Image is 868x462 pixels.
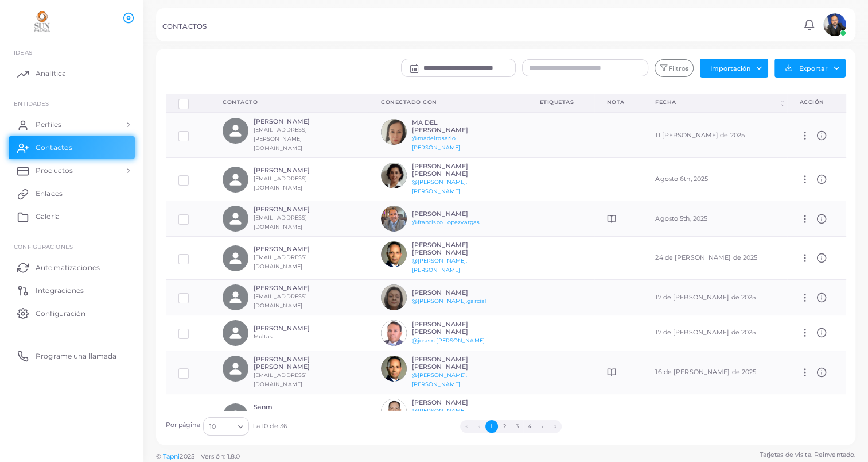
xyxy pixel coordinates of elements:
span: Configuraciones [14,243,73,250]
div: Etiquetas [539,98,581,106]
font: Exportar [799,64,828,72]
a: @[PERSON_NAME].[PERSON_NAME] [412,257,468,273]
h6: [PERSON_NAME] [254,245,338,253]
span: 1 a 10 de 36 [252,422,287,431]
span: Automatizaciones [36,263,100,273]
span: Perfiles [36,120,61,130]
a: @[PERSON_NAME].[PERSON_NAME] [412,372,468,387]
svg: Relleno de persona [228,325,243,341]
small: [EMAIL_ADDRESS][DOMAIN_NAME] [254,175,308,191]
img: avatar [381,163,407,188]
th: Selección de filas [166,94,211,113]
h6: [PERSON_NAME] [PERSON_NAME] [254,356,338,371]
svg: Relleno de persona [228,361,243,376]
a: Analítica [9,62,135,85]
h6: [PERSON_NAME] [254,118,338,125]
img: avatar [381,206,407,232]
a: Programe una llamada [9,344,135,367]
a: @[PERSON_NAME].[PERSON_NAME] [412,179,468,194]
h6: [PERSON_NAME] [254,325,338,332]
span: Productos [36,165,73,176]
img: avatar [823,13,846,36]
a: @francisco.Lopezvargas [412,219,480,225]
svg: Relleno de persona [228,211,243,226]
a: @[PERSON_NAME].garcía1 [412,298,486,304]
a: @josem.[PERSON_NAME] [412,337,485,344]
img: avatar [381,119,407,145]
img: avatar [381,284,407,310]
h6: [PERSON_NAME] [412,289,496,297]
button: Ir a la página 1 [485,420,498,433]
div: 11 [PERSON_NAME] de 2025 [655,131,774,140]
a: Integraciones [9,279,135,302]
font: Filtros [668,64,688,72]
div: Fecha [655,98,779,106]
div: Contacto [223,98,356,106]
div: acción [800,98,834,106]
span: ENTIDADES [14,100,49,107]
div: 17 de [PERSON_NAME] de 2025 [655,293,774,302]
div: Agosto 6th, 2025 [655,175,774,184]
span: Tarjetas de visita. Reinventado. [759,450,855,460]
small: [EMAIL_ADDRESS][DOMAIN_NAME] [254,214,308,230]
h6: [PERSON_NAME] [PERSON_NAME] [412,163,496,178]
span: © [156,452,240,461]
button: Ir a la página 2 [498,420,511,433]
h6: [PERSON_NAME] [412,399,496,406]
h5: CONTACTOS [162,22,207,30]
span: Analítica [36,68,66,79]
h6: [PERSON_NAME] [PERSON_NAME] [412,241,496,256]
div: Buscar opción [203,417,249,436]
div: 16 de [PERSON_NAME] de 2025 [655,368,774,377]
small: [EMAIL_ADDRESS][DOMAIN_NAME] [254,293,308,309]
div: 24 de [PERSON_NAME] de 2025 [655,253,774,263]
h6: [PERSON_NAME] [254,167,338,174]
h6: [PERSON_NAME] [254,284,338,292]
span: Enlaces [36,188,63,199]
img: avatar [381,356,407,382]
a: Perfiles [9,113,135,136]
button: Filtros [655,59,694,78]
font: 10 [209,421,216,433]
h6: [PERSON_NAME] [PERSON_NAME] [412,321,496,336]
div: Nota [607,98,630,106]
span: Programe una llamada [36,351,116,361]
input: Buscar opción [217,420,233,433]
small: [EMAIL_ADDRESS][DOMAIN_NAME] [254,372,308,387]
img: logotipo [10,11,74,32]
span: Contactos [36,143,72,153]
div: 17 de [PERSON_NAME] de 2025 [655,328,774,337]
small: Multas [254,333,273,340]
a: @madelrosario.[PERSON_NAME] [412,135,460,151]
small: [EMAIL_ADDRESS][PERSON_NAME][DOMAIN_NAME] [254,126,308,151]
div: Agosto 5th, 2025 [655,214,774,224]
span: IDEAS [14,49,32,56]
svg: Relleno de persona [228,251,243,266]
div: Conectado con [381,98,514,106]
a: avatar [820,13,849,36]
svg: Relleno de persona [228,409,243,424]
svg: Relleno de persona [228,172,243,187]
a: Productos [9,159,135,182]
img: avatar [381,399,407,425]
img: avatar [381,320,407,346]
span: Configuración [36,309,85,319]
span: Versión: 1.8.0 [201,452,240,460]
h6: MA DEL [PERSON_NAME] [412,119,496,134]
svg: Relleno de persona [228,290,243,305]
a: Enlaces [9,182,135,205]
h6: [PERSON_NAME] [412,210,496,218]
span: Galería [36,211,60,222]
span: 2025 [180,452,194,461]
a: Tapni [163,452,180,460]
a: Automatizaciones [9,256,135,279]
span: Integraciones [36,286,84,296]
button: Ir a la última página [549,420,562,433]
ul: Paginación [287,420,734,433]
button: Importación [700,59,768,77]
small: [EMAIL_ADDRESS][DOMAIN_NAME] [254,254,308,269]
a: Contactos [9,136,135,159]
button: Ir a la página siguiente [536,420,549,433]
a: Configuración [9,302,135,325]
